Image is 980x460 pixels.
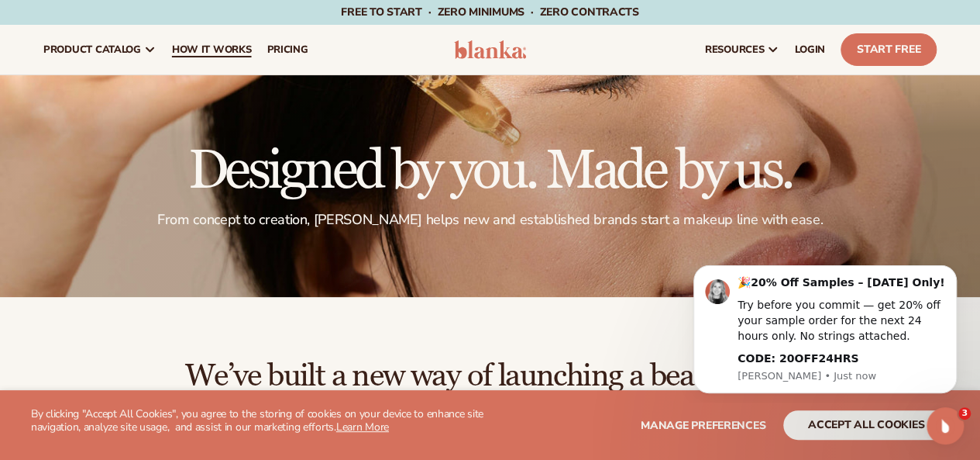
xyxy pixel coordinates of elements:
[641,418,765,433] span: Manage preferences
[705,43,764,56] span: resources
[259,25,315,74] a: pricing
[841,33,937,66] a: Start Free
[43,211,937,229] p: From concept to creation, [PERSON_NAME] helps new and established brands start a makeup line with...
[454,40,527,59] img: logo
[31,408,490,434] p: By clicking "Accept All Cookies", you agree to the storing of cookies on your device to enhance s...
[641,410,765,440] button: Manage preferences
[43,359,937,393] h2: We’ve built a new way of launching a beauty line:
[958,407,971,420] span: 3
[43,144,937,199] h1: Designed by you. Made by us.
[341,5,638,19] span: Free to start · ZERO minimums · ZERO contracts
[927,407,964,444] iframe: Intercom live chat
[266,43,308,56] span: pricing
[787,25,833,74] a: LOGIN
[43,43,141,56] span: product catalog
[795,43,825,56] span: LOGIN
[670,251,980,403] iframe: Intercom notifications message
[697,25,787,74] a: resources
[172,43,252,56] span: How It Works
[336,420,389,434] a: Learn More
[164,25,260,74] a: How It Works
[36,25,164,74] a: product catalog
[783,410,949,440] button: accept all cookies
